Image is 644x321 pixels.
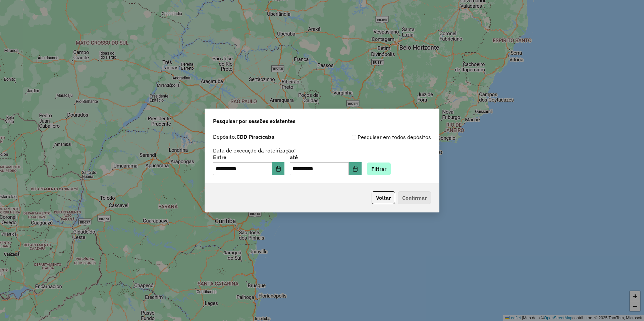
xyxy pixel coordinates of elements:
button: Choose Date [272,162,285,176]
span: Pesquisar por sessões existentes [213,117,296,125]
strong: CDD Piracicaba [236,133,274,140]
div: Pesquisar em todos depósitos [322,133,431,141]
label: Depósito: [213,133,274,141]
label: Entre [213,153,284,161]
button: Voltar [372,191,395,204]
label: Data de execução da roteirização: [213,146,296,154]
button: Choose Date [349,162,362,176]
label: até [290,153,361,161]
button: Filtrar [367,163,391,175]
